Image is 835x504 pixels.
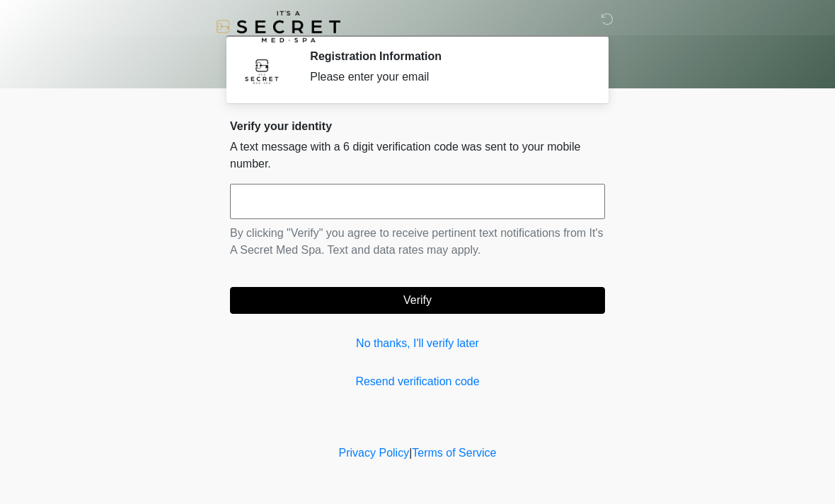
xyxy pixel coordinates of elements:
[230,225,605,259] p: By clicking "Verify" you agree to receive pertinent text notifications from It's A Secret Med Spa...
[412,447,496,459] a: Terms of Service
[241,49,283,92] img: Agent Avatar
[230,373,605,390] a: Resend verification code
[230,335,605,352] a: No thanks, I'll verify later
[230,287,605,314] button: Verify
[230,139,605,172] p: A text message with a 6 digit verification code was sent to your mobile number.
[310,49,584,63] h2: Registration Information
[230,119,605,133] h2: Verify your identity
[409,447,412,459] a: |
[339,447,410,459] a: Privacy Policy
[310,69,584,86] div: Please enter your email
[216,11,340,42] img: It's A Secret Med Spa Logo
